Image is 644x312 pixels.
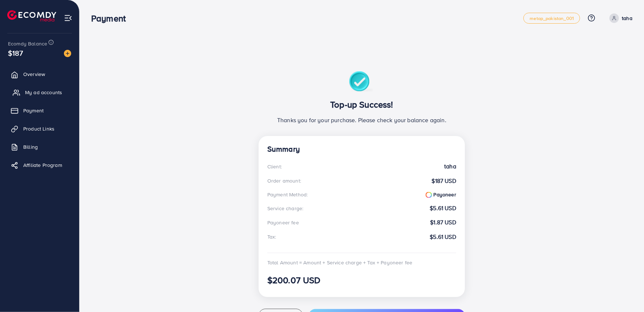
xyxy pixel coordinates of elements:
span: $187 [8,48,23,58]
strong: Payoneer [426,191,456,198]
span: Overview [23,71,45,78]
img: success [349,71,375,93]
strong: $5.61 USD [430,204,456,212]
h3: Payment [91,13,131,24]
a: Product Links [5,121,74,136]
strong: taha [444,162,456,171]
a: metap_pakistan_001 [523,13,580,24]
div: Service charge: [267,205,303,212]
h3: Top-up Success! [267,99,456,110]
strong: $187 USD [432,177,456,185]
div: Order amount: [267,177,301,184]
a: My ad accounts [5,85,74,100]
span: Payment [23,107,44,114]
div: Payment Method: [267,191,308,198]
span: metap_pakistan_001 [530,16,574,21]
span: My ad accounts [25,89,62,96]
img: logo [7,10,56,21]
div: Client: [267,163,282,170]
h3: $200.07 USD [267,275,456,285]
p: Thanks you for your purchase. Please check your balance again. [267,116,456,124]
a: Billing [5,140,74,154]
span: Ecomdy Balance [8,40,47,47]
a: Overview [5,67,74,81]
a: Payment [5,103,74,118]
span: Billing [23,143,38,151]
p: taha [622,14,632,23]
a: Affiliate Program [5,158,74,172]
img: image [64,50,71,57]
div: Tax: [267,233,276,240]
span: Product Links [23,125,54,132]
iframe: Chat [613,279,639,307]
img: menu [64,14,72,22]
h4: Summary [267,145,456,154]
div: Payoneer fee [267,219,299,226]
div: Total Amount = Amount + Service charge + Tax + Payoneer fee [267,259,456,266]
span: Affiliate Program [23,161,62,169]
strong: $5.61 USD [430,233,456,241]
a: taha [607,13,632,23]
strong: $1.87 USD [430,218,456,227]
img: payoneer [426,192,432,198]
